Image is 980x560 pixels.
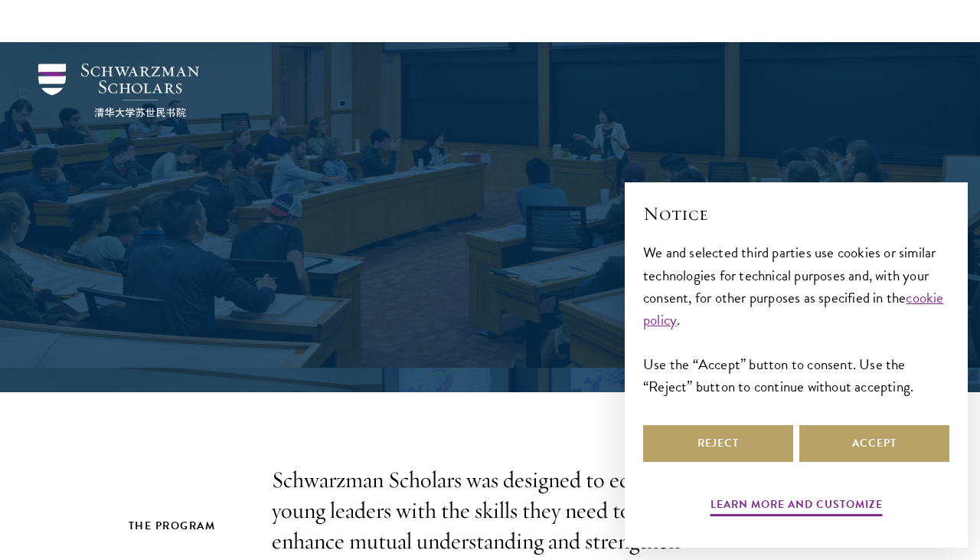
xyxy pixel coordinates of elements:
h2: Notice [643,201,949,227]
button: Learn more and customize [710,495,883,519]
button: Reject [643,425,793,462]
button: Accept [799,425,949,462]
img: Schwarzman Scholars [38,64,199,117]
a: cookie policy [643,287,944,331]
div: We and selected third parties use cookies or similar technologies for technical purposes and, wit... [643,241,949,397]
h2: The Program [129,516,242,535]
